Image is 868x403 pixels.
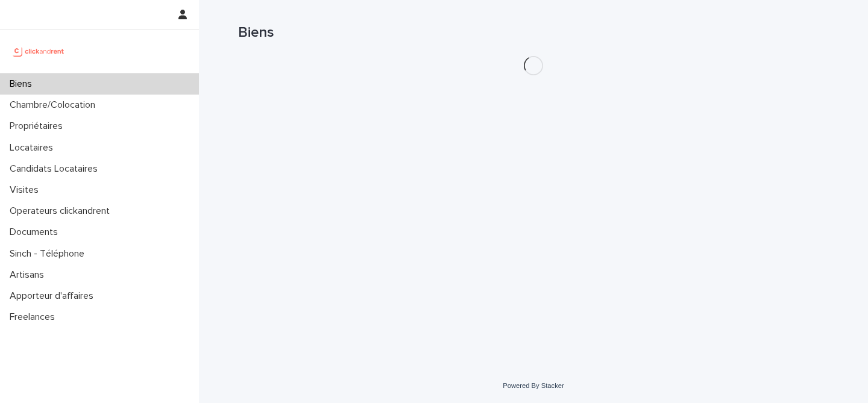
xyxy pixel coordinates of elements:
[5,163,107,175] p: Candidats Locataires
[5,248,94,260] p: Sinch - Téléphone
[5,226,68,238] p: Documents
[238,24,829,42] h1: Biens
[5,78,42,90] p: Biens
[5,184,48,196] p: Visites
[5,205,119,217] p: Operateurs clickandrent
[503,382,564,389] a: Powered By Stacker
[5,290,103,302] p: Apporteur d'affaires
[5,99,105,111] p: Chambre/Colocation
[10,39,68,63] img: UCB0brd3T0yccxBKYDjQ
[5,142,63,154] p: Locataires
[5,269,54,281] p: Artisans
[5,120,72,132] p: Propriétaires
[5,311,64,323] p: Freelances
